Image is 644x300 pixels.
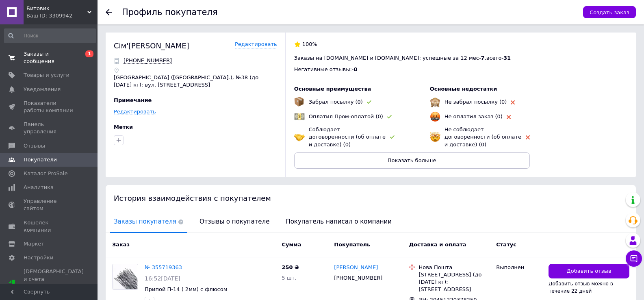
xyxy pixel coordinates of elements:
[24,156,57,163] span: Покупатели
[567,267,611,275] span: Добавить отзыв
[24,219,75,234] span: Кошелек компании
[195,211,273,232] span: Отзывы о покупателе
[145,264,182,270] a: № 355719363
[332,273,384,283] div: [PHONE_NUMBER]
[367,100,371,104] img: rating-tag-type
[26,12,98,20] div: Ваш ID: 3309942
[388,157,436,163] span: Показать больше
[24,198,75,212] span: Управление сайтом
[294,66,354,72] span: Негативные отзывы: -
[309,113,383,120] span: Оплатил Пром-оплатой (0)
[114,41,189,51] div: Сім'[PERSON_NAME]
[24,170,67,177] span: Каталог ProSale
[112,264,138,290] a: Фото товару
[24,72,69,79] span: Товары и услуги
[282,241,301,248] span: Сумма
[496,264,542,271] div: Выполнен
[334,264,378,272] a: [PERSON_NAME]
[387,115,392,119] img: rating-tag-type
[430,132,440,142] img: emoji
[354,66,358,72] span: 0
[24,268,84,298] span: [DEMOGRAPHIC_DATA] и счета
[445,99,507,105] span: Не забрал посылку (0)
[112,241,130,248] span: Заказ
[309,126,386,147] span: Соблюдает договоренности (об оплате и доставке) (0)
[294,55,511,61] span: Заказы на [DOMAIN_NAME] и [DOMAIN_NAME]: успешные за 12 мес - , всего -
[24,50,75,65] span: Заказы и сообщения
[334,241,370,248] span: Покупатель
[24,142,45,150] span: Отзывы
[4,28,96,43] input: Поиск
[409,241,466,248] span: Доставка и оплата
[549,281,613,294] span: Добавить отзыв можно в течение 22 дней
[24,254,53,261] span: Настройки
[114,109,156,115] a: Редактировать
[445,113,503,120] span: Не оплатил заказ (0)
[122,7,218,17] h1: Профиль покупателя
[626,250,642,267] button: Чат с покупателем
[114,194,271,202] span: История взаимодействия с покупателем
[445,126,521,147] span: Не соблюдает договоренности (об оплате и доставке) (0)
[430,111,440,122] img: emoji
[294,97,304,107] img: emoji
[24,86,61,93] span: Уведомления
[235,41,277,48] a: Редактировать
[24,184,54,191] span: Аналитика
[282,275,296,281] span: 5 шт.
[526,135,530,139] img: rating-tag-type
[85,50,93,57] span: 1
[114,74,277,89] p: [GEOGRAPHIC_DATA] ([GEOGRAPHIC_DATA].), №38 (до [DATE] кг): вул. [STREET_ADDRESS]
[430,97,440,107] img: emoji
[106,9,112,15] div: Вернуться назад
[145,275,180,282] span: 16:52[DATE]
[24,240,44,248] span: Маркет
[503,55,511,61] span: 31
[496,241,516,248] span: Статус
[294,132,305,142] img: emoji
[418,264,490,271] div: Нова Пошта
[430,86,497,92] span: Основные недостатки
[145,286,228,292] a: Припой П-14 ( 2мм) с флюсом
[390,135,395,139] img: rating-tag-type
[590,9,629,15] span: Создать заказ
[549,264,629,279] button: Добавить отзыв
[418,271,490,293] div: [STREET_ADDRESS] (до [DATE] кг): [STREET_ADDRESS]
[114,97,152,103] span: Примечание
[113,264,138,289] img: Фото товару
[24,100,75,114] span: Показатели работы компании
[124,57,172,64] span: Отправить SMS
[294,152,530,169] button: Показать больше
[110,211,187,232] span: Заказы покупателя
[511,100,515,104] img: rating-tag-type
[24,121,75,135] span: Панель управления
[309,99,363,105] span: Забрал посылку (0)
[481,55,485,61] span: 7
[282,211,396,232] span: Покупатель написал о компании
[24,283,84,298] div: Prom микс 6000 (3 месяца)
[294,86,371,92] span: Основные преимущества
[583,6,636,18] button: Создать заказ
[282,264,299,270] span: 250 ₴
[114,124,133,130] span: Метки
[507,115,511,119] img: rating-tag-type
[302,41,317,47] span: 100%
[294,111,305,122] img: emoji
[26,5,87,12] span: Битовик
